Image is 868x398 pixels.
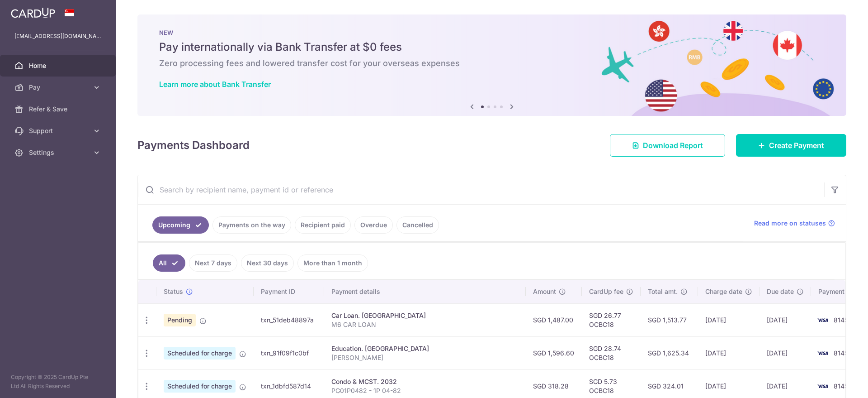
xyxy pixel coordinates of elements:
[11,7,55,18] img: CardUp
[648,287,678,296] span: Total amt.
[14,32,101,41] p: [EMAIL_ADDRESS][DOMAIN_NAME]
[164,380,236,393] span: Scheduled for charge
[189,254,237,272] a: Next 7 days
[814,315,832,326] img: Bank Card
[164,314,196,326] span: Pending
[698,303,759,336] td: [DATE]
[834,382,848,390] span: 8145
[769,140,824,151] span: Create Payment
[814,381,832,392] img: Bank Card
[153,254,185,272] a: All
[159,58,825,69] h6: Zero processing fees and lowered transfer cost for your overseas expenses
[759,336,811,369] td: [DATE]
[159,29,825,36] p: NEW
[526,303,582,336] td: SGD 1,487.00
[331,353,519,362] p: [PERSON_NAME]
[759,303,811,336] td: [DATE]
[331,386,519,395] p: PG01P0482 - 1P 04-82
[297,254,368,272] a: More than 1 month
[641,336,698,369] td: SGD 1,625.34
[396,216,439,234] a: Cancelled
[241,254,294,272] a: Next 30 days
[159,40,825,54] h5: Pay internationally via Bank Transfer at $0 fees
[814,348,832,359] img: Bank Card
[754,219,826,228] span: Read more on statuses
[254,336,324,369] td: txn_91f09f1c0bf
[254,303,324,336] td: txn_51deb48897a
[834,316,848,324] span: 8145
[641,303,698,336] td: SGD 1,513.77
[767,287,794,296] span: Due date
[212,216,291,234] a: Payments on the way
[526,336,582,369] td: SGD 1,596.60
[138,175,824,204] input: Search by recipient name, payment id or reference
[29,83,89,92] span: Pay
[29,148,89,157] span: Settings
[152,216,209,234] a: Upcoming
[331,320,519,329] p: M6 CAR LOAN
[164,347,236,360] span: Scheduled for charge
[29,61,89,70] span: Home
[582,303,641,336] td: SGD 26.77 OCBC18
[834,349,848,357] span: 8145
[698,336,759,369] td: [DATE]
[331,311,519,320] div: Car Loan. [GEOGRAPHIC_DATA]
[324,280,526,303] th: Payment details
[705,287,742,296] span: Charge date
[295,216,351,234] a: Recipient paid
[533,287,556,296] span: Amount
[643,140,703,151] span: Download Report
[589,287,623,296] span: CardUp fee
[331,377,519,386] div: Condo & MCST. 2032
[331,344,519,353] div: Education. [GEOGRAPHIC_DATA]
[582,336,641,369] td: SGD 28.74 OCBC18
[610,134,725,157] a: Download Report
[137,137,250,153] h4: Payments Dashboard
[736,134,846,157] a: Create Payment
[29,126,89,135] span: Support
[164,287,183,296] span: Status
[354,216,393,234] a: Overdue
[159,80,271,89] a: Learn more about Bank Transfer
[29,105,89,114] span: Refer & Save
[754,219,835,228] a: Read more on statuses
[254,280,324,303] th: Payment ID
[137,14,846,116] img: Bank transfer banner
